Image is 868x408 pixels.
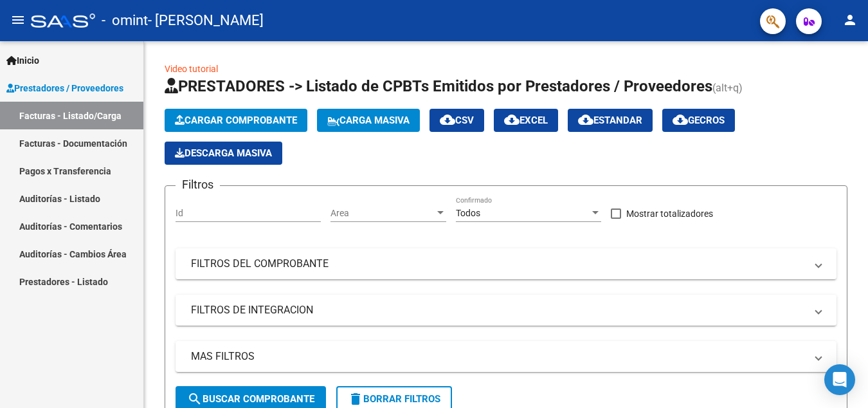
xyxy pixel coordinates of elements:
[317,109,420,132] button: Carga Masiva
[176,295,836,326] mat-expansion-panel-header: FILTROS DE INTEGRACION
[165,64,218,74] a: Video tutorial
[176,176,220,194] h3: Filtros
[504,115,548,126] span: EXCEL
[842,12,858,28] mat-icon: person
[504,112,520,127] mat-icon: cloud_download
[176,248,836,279] mat-expansion-panel-header: FILTROS DEL COMPROBANTE
[102,6,148,35] span: - omint
[440,112,455,127] mat-icon: cloud_download
[165,142,282,165] button: Descarga Masiva
[626,206,713,221] span: Mostrar totalizadores
[191,349,806,364] mat-panel-title: MAS FILTROS
[191,303,806,317] mat-panel-title: FILTROS DE INTEGRACION
[662,109,735,132] button: Gecros
[440,115,474,126] span: CSV
[191,257,806,271] mat-panel-title: FILTROS DEL COMPROBANTE
[330,208,435,219] span: Area
[165,109,307,132] button: Cargar Comprobante
[176,341,836,372] mat-expansion-panel-header: MAS FILTROS
[10,12,26,28] mat-icon: menu
[348,391,363,407] mat-icon: delete
[187,391,203,407] mat-icon: search
[6,53,39,68] span: Inicio
[494,109,558,132] button: EXCEL
[568,109,653,132] button: Estandar
[327,115,410,126] span: Carga Masiva
[187,393,314,405] span: Buscar Comprobante
[456,208,480,218] span: Todos
[673,112,688,127] mat-icon: cloud_download
[6,81,123,95] span: Prestadores / Proveedores
[712,82,743,94] span: (alt+q)
[348,393,440,405] span: Borrar Filtros
[175,115,297,126] span: Cargar Comprobante
[165,77,712,95] span: PRESTADORES -> Listado de CPBTs Emitidos por Prestadores / Proveedores
[148,6,264,35] span: - [PERSON_NAME]
[824,364,855,395] div: Open Intercom Messenger
[429,109,484,132] button: CSV
[165,142,282,165] app-download-masive: Descarga masiva de comprobantes (adjuntos)
[673,115,725,126] span: Gecros
[578,115,642,126] span: Estandar
[175,147,272,159] span: Descarga Masiva
[578,112,593,127] mat-icon: cloud_download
